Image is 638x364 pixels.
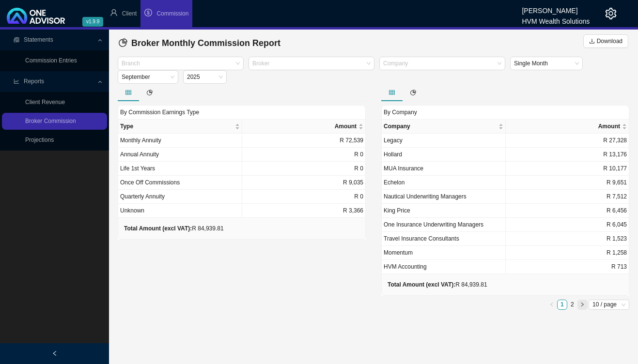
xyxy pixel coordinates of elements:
[24,78,44,85] span: Reports
[242,148,366,162] td: R 0
[120,151,159,158] span: Annual Annuity
[7,8,65,24] img: 2df55531c6924b55f21c4cf5d4484680-logo-light.svg
[384,263,427,270] span: HVM Accounting
[506,218,630,232] td: R 6,045
[25,118,76,124] a: Broker Commission
[242,176,366,190] td: R 9,035
[506,120,630,134] th: Amount
[592,300,625,309] span: 10 / page
[156,10,188,17] span: Commission
[382,120,506,134] th: Company
[384,151,402,158] span: Hollard
[410,90,416,95] span: pie-chart
[508,121,621,131] span: Amount
[388,280,487,289] div: R 84,939.81
[110,9,118,16] span: user
[381,105,629,119] div: By Company
[120,179,180,186] span: Once Off Commissions
[558,300,567,309] a: 1
[384,249,413,256] span: Momentum
[242,204,366,218] td: R 3,366
[14,37,19,43] span: reconciliation
[384,235,459,242] span: Travel Insurance Consultants
[120,165,155,172] span: Life 1st Years
[506,204,630,218] td: R 6,456
[577,300,588,310] button: right
[506,190,630,204] td: R 7,512
[125,90,131,95] span: table
[388,281,455,288] b: Total Amount (excl VAT):
[384,121,497,131] span: Company
[506,162,630,176] td: R 10,177
[506,176,630,190] td: R 9,651
[568,300,577,309] a: 2
[384,165,423,172] span: MUA Insurance
[242,120,366,134] th: Amount
[124,225,192,232] b: Total Amount (excl VAT):
[384,207,410,214] span: King Price
[147,90,153,95] span: pie-chart
[506,148,630,162] td: R 13,176
[242,162,366,176] td: R 0
[187,71,223,83] span: 2025
[514,57,579,70] span: Single Month
[580,302,585,307] span: right
[549,302,554,307] span: left
[557,300,567,310] li: 1
[547,300,557,310] li: Previous Page
[384,193,467,200] span: Nautical Underwriting Managers
[52,350,58,356] span: left
[589,38,595,44] span: download
[118,105,366,119] div: By Commission Earnings Type
[506,246,630,260] td: R 1,258
[25,57,77,64] a: Commission Entries
[522,2,590,13] div: [PERSON_NAME]
[244,121,357,131] span: Amount
[242,134,366,148] td: R 72,539
[389,90,395,95] span: table
[506,134,630,148] td: R 27,328
[567,300,577,310] li: 2
[124,224,224,233] div: R 84,939.81
[384,137,403,144] span: Legacy
[82,17,103,27] span: v1.9.9
[118,120,242,134] th: Type
[506,232,630,246] td: R 1,523
[583,34,628,48] button: Download
[577,300,588,310] li: Next Page
[522,13,590,24] div: HVM Wealth Solutions
[384,179,405,186] span: Echelon
[120,207,144,214] span: Unknown
[25,99,65,106] a: Client Revenue
[120,193,165,200] span: Quarterly Annuity
[589,300,629,310] div: Page Size
[120,137,161,144] span: Monthly Annuity
[597,36,622,46] span: Download
[14,78,19,84] span: line-chart
[605,8,617,19] span: setting
[24,36,53,43] span: Statements
[25,136,54,143] a: Projections
[120,121,233,131] span: Type
[122,71,174,83] span: September
[119,38,127,47] span: pie-chart
[547,300,557,310] button: left
[131,38,280,48] span: Broker Monthly Commission Report
[122,10,137,17] span: Client
[144,9,152,16] span: dollar
[384,221,483,228] span: One Insurance Underwriting Managers
[506,260,630,274] td: R 713
[242,190,366,204] td: R 0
